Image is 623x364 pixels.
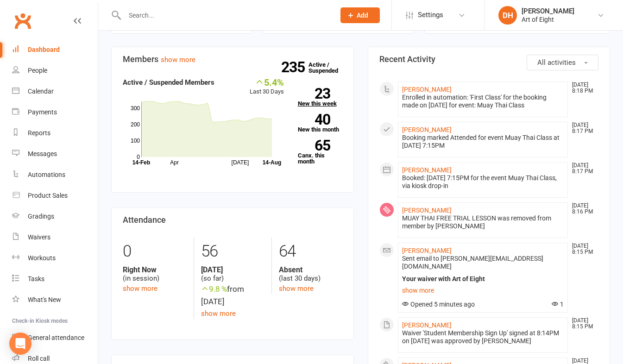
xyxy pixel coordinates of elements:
strong: 235 [281,60,308,74]
div: Roll call [28,355,50,362]
h3: Members [123,55,342,64]
div: Calendar [28,88,54,95]
div: People [28,67,47,74]
a: show more [201,309,236,318]
div: Dashboard [28,46,60,53]
a: [PERSON_NAME] [402,247,452,254]
a: Payments [12,102,98,123]
div: Messages [28,150,57,157]
div: Booked: [DATE] 7:15PM for the event Muay Thai Class, via kiosk drop-in [402,174,564,190]
time: [DATE] 8:16 PM [567,203,598,215]
div: Reports [28,129,50,137]
a: show more [123,284,157,293]
div: General attendance [28,334,84,341]
time: [DATE] 8:17 PM [567,163,598,175]
a: [PERSON_NAME] [402,126,452,133]
strong: 40 [298,113,330,126]
a: Calendar [12,81,98,102]
div: Last 30 Days [250,77,284,97]
a: Waivers [12,227,98,248]
a: 40New this month [298,114,342,132]
span: 1 [552,301,564,308]
a: show more [279,284,314,293]
a: What's New [12,289,98,310]
div: Product Sales [28,192,68,199]
a: show more [402,284,564,297]
time: [DATE] 8:15 PM [567,318,598,330]
div: 56 [201,238,264,265]
a: [PERSON_NAME] [402,166,452,174]
a: 23New this week [298,88,342,107]
button: Add [340,7,380,23]
div: 5.4% [250,77,284,87]
div: (so far) [201,265,264,283]
div: DH [498,6,517,25]
div: Waiver 'Student Membership Sign Up' signed at 8:14PM on [DATE] was approved by [PERSON_NAME] [402,329,564,345]
div: Waivers [28,233,50,241]
strong: 65 [298,138,330,152]
div: MUAY THAI FREE TRIAL LESSON was removed from member by [PERSON_NAME] [402,214,564,230]
div: Booking marked Attended for event Muay Thai Class at [DATE] 7:15PM [402,134,564,150]
div: (in session) [123,265,187,283]
input: Search... [122,9,328,22]
div: 0 [123,238,187,265]
time: [DATE] 8:18 PM [567,82,598,94]
strong: [DATE] [201,265,264,274]
div: Art of Eight [522,15,574,24]
a: [PERSON_NAME] [402,86,452,93]
h3: Recent Activity [379,55,599,64]
div: (last 30 days) [279,265,342,283]
a: Automations [12,164,98,185]
a: Tasks [12,269,98,289]
div: from [DATE] [201,283,264,308]
div: Enrolled in automation: 'First Class' for the booking made on [DATE] for event: Muay Thai Class [402,94,564,109]
div: 64 [279,238,342,265]
h3: Attendance [123,215,342,225]
strong: 23 [298,87,330,100]
a: Messages [12,144,98,164]
div: Workouts [28,254,56,262]
a: Gradings [12,206,98,227]
strong: Active / Suspended Members [123,78,214,87]
button: All activities [527,55,598,70]
a: [PERSON_NAME] [402,321,452,329]
strong: Absent [279,265,342,274]
time: [DATE] 8:15 PM [567,243,598,255]
span: Add [357,12,368,19]
a: [PERSON_NAME] [402,207,452,214]
a: Product Sales [12,185,98,206]
div: Gradings [28,213,54,220]
span: Settings [418,5,443,25]
a: 65Canx. this month [298,140,342,164]
a: Dashboard [12,39,98,60]
div: Your waiver with Art of Eight [402,275,564,283]
time: [DATE] 8:17 PM [567,122,598,134]
strong: Right Now [123,265,187,274]
span: All activities [537,58,576,67]
span: 9.8 % [201,284,227,294]
a: People [12,60,98,81]
a: Workouts [12,248,98,269]
span: Opened 5 minutes ago [402,301,475,308]
div: Tasks [28,275,44,282]
a: Reports [12,123,98,144]
div: Open Intercom Messenger [9,333,31,355]
a: 235Active / Suspended [308,55,349,81]
div: [PERSON_NAME] [522,7,574,15]
a: General attendance kiosk mode [12,327,98,348]
div: Payments [28,108,57,116]
div: Automations [28,171,65,178]
span: Sent email to [PERSON_NAME][EMAIL_ADDRESS][DOMAIN_NAME] [402,255,543,270]
a: Clubworx [11,9,34,32]
div: What's New [28,296,61,303]
a: show more [161,56,195,64]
